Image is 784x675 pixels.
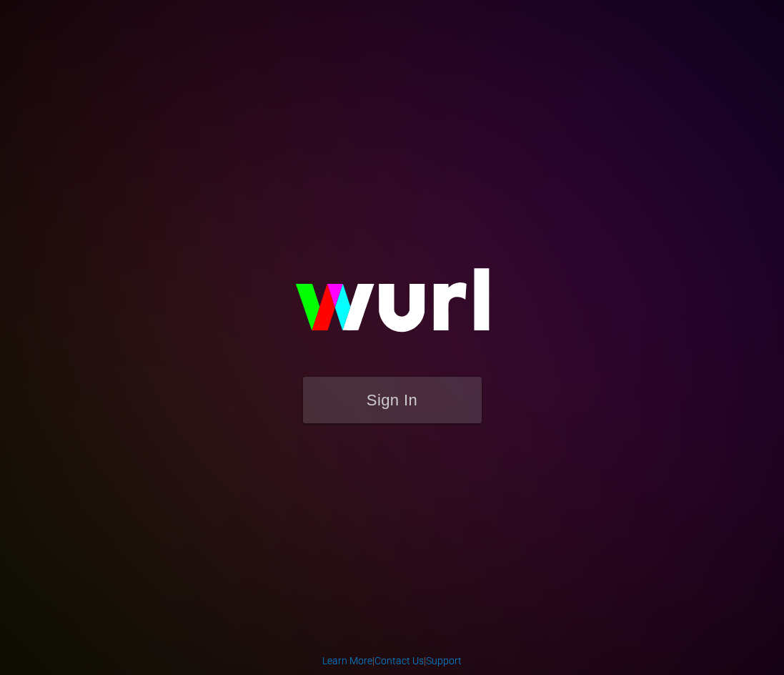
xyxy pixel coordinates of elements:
[426,655,462,666] a: Support
[322,654,462,668] div: | |
[374,655,424,666] a: Contact Us
[249,237,535,376] img: wurl-logo-on-black-223613ac3d8ba8fe6dc639794a292ebdb59501304c7dfd60c99c58986ef67473.svg
[303,377,482,423] button: Sign In
[322,655,372,666] a: Learn More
